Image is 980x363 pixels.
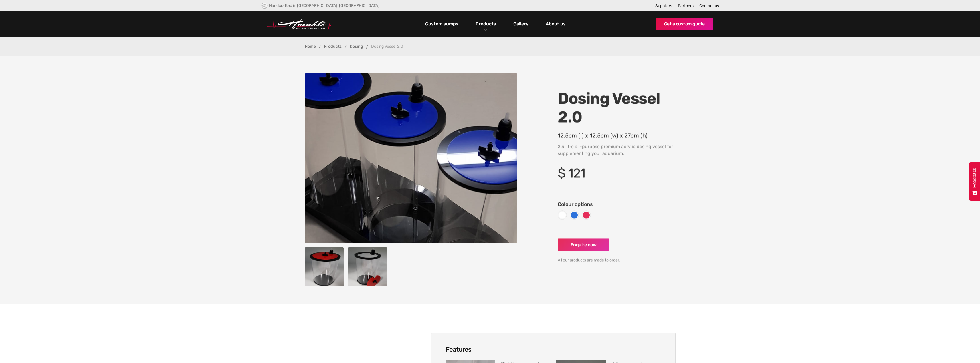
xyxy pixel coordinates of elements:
a: Partners [678,3,694,8]
div: Products [471,11,500,37]
div: cm (h) [631,132,648,139]
a: open lightbox [305,247,344,286]
img: Dosing vessel 2.0 [305,247,344,286]
a: Get a custom quote [656,18,713,30]
a: Suppliers [655,3,672,8]
p: 2.5 litre all-purpose premium acrylic dosing vessel for supplementing your aquarium. [558,143,676,157]
a: open lightbox [305,73,518,243]
a: open lightbox [348,247,387,286]
a: Home [305,45,316,49]
div: 12.5 [558,132,569,139]
a: home [267,19,336,29]
div: All our products are made to order. [558,257,676,264]
a: Products [324,45,342,49]
h6: Colour options [558,201,676,208]
button: Feedback - Show survey [969,162,980,201]
img: Dosing Vessel 2.0 [305,73,518,243]
img: Dosing vessel 2.0 without lid [348,247,387,286]
h1: Dosing Vessel 2.0 [558,89,676,126]
div: cm (w) x [601,132,623,139]
a: Enquire now [558,238,609,251]
div: 27 [624,132,631,139]
img: Hmahli Australia Logo [267,19,336,29]
div: cm (l) x [569,132,588,139]
h4: $ 121 [558,165,676,181]
div: 12.5 [590,132,601,139]
a: Custom sumps [424,19,460,29]
div: Handcrafted in [GEOGRAPHIC_DATA], [GEOGRAPHIC_DATA] [269,3,379,8]
a: Products [474,20,498,28]
a: Dosing [350,45,363,49]
span: Feedback [972,168,977,188]
h4: Features [446,346,661,353]
a: Contact us [699,3,719,8]
a: Gallery [512,19,530,29]
a: About us [544,19,567,29]
div: Dosing Vessel 2.0 [371,45,403,49]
